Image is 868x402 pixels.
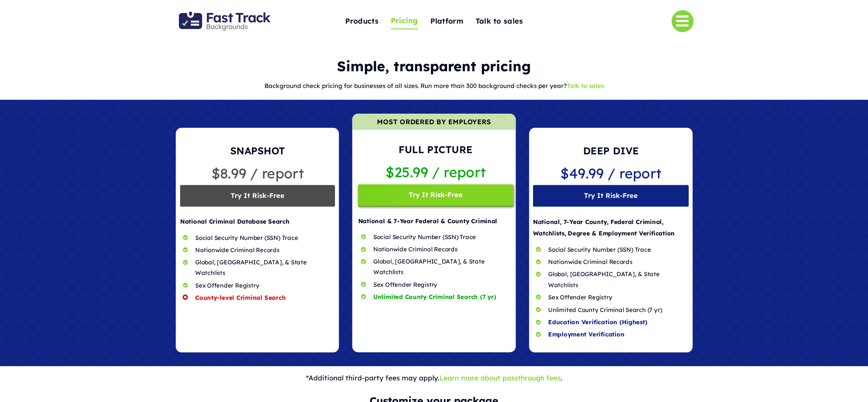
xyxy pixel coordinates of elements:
[672,10,694,32] a: Link to #
[345,15,379,28] span: Products
[476,13,523,30] a: Talk to sales
[567,82,604,90] a: Talk to sales
[430,13,463,30] a: Platform
[476,15,523,28] span: Talk to sales
[430,15,463,28] span: Platform
[174,372,693,384] p: *Additional third-party fees may apply. .
[337,57,531,75] b: Simple, transparent pricing
[264,82,567,90] span: Background check pricing for businesses of all sizes. Run more than 300 background checks per year?
[391,15,418,27] span: Pricing
[391,13,418,30] a: Pricing
[304,1,564,42] nav: One Page
[179,12,271,31] img: Fast Track Backgrounds Logo
[179,11,271,20] a: Fast Track Backgrounds Logo
[439,373,561,382] a: Learn more about passthrough fees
